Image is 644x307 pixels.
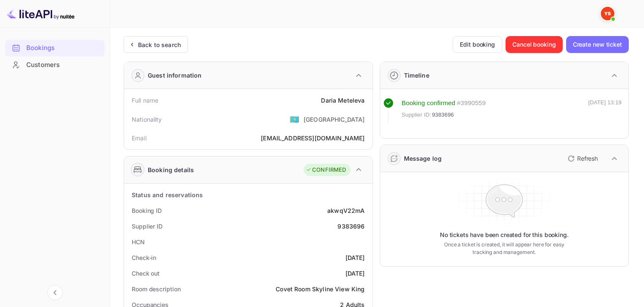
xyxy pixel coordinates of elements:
[5,40,105,56] div: Bookings
[566,36,629,53] button: Create new ticket
[577,154,598,163] p: Refresh
[601,7,614,20] img: Yandex Support
[26,60,100,70] div: Customers
[402,98,456,108] div: Booking confirmed
[404,154,442,163] div: Message log
[261,134,365,142] div: [EMAIL_ADDRESS][DOMAIN_NAME]
[148,71,202,80] div: Guest information
[132,269,160,278] div: Check out
[132,96,158,105] div: Full name
[337,222,365,231] div: 9383696
[138,40,181,49] div: Back to search
[453,36,502,53] button: Edit booking
[588,98,622,123] div: [DATE] 13:19
[132,115,162,124] div: Nationality
[306,166,346,174] div: CONFIRMED
[345,253,365,262] div: [DATE]
[132,285,180,293] div: Room description
[506,36,563,53] button: Cancel booking
[7,7,75,20] img: LiteAPI logo
[432,111,454,119] span: 9383696
[132,206,162,215] div: Booking ID
[148,165,194,174] div: Booking details
[457,98,486,108] div: # 3990559
[26,43,100,53] div: Bookings
[276,285,365,293] div: Covet Room Skyline View King
[440,231,569,239] p: No tickets have been created for this booking.
[132,134,146,142] div: Email
[321,96,365,105] div: Daria Meteleva
[327,206,365,215] div: akwqV22mA
[304,115,365,124] div: [GEOGRAPHIC_DATA]
[5,40,105,56] a: Bookings
[438,241,571,256] p: Once a ticket is created, it will appear here for easy tracking and management.
[345,269,365,278] div: [DATE]
[404,71,429,80] div: Timeline
[47,285,63,300] button: Collapse navigation
[402,111,431,119] span: Supplier ID:
[132,253,156,262] div: Check-in
[5,57,105,73] a: Customers
[132,190,203,199] div: Status and reservations
[132,222,163,231] div: Supplier ID
[290,112,299,127] span: United States
[563,152,601,165] button: Refresh
[132,237,145,246] div: HCN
